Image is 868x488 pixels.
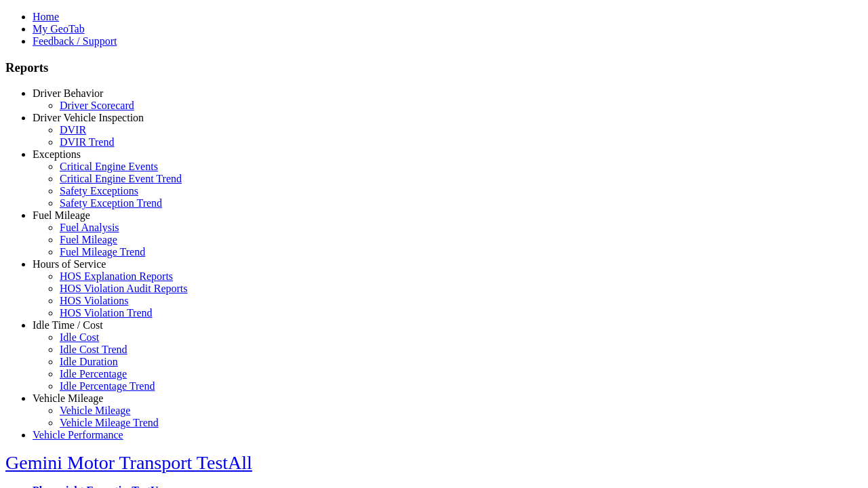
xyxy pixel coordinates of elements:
[5,452,252,473] a: Gemini Motor Transport TestAll
[33,258,106,270] a: Hours of Service
[60,173,182,184] a: Critical Engine Event Trend
[60,405,130,416] a: Vehicle Mileage
[60,197,162,209] a: Safety Exception Trend
[33,429,123,441] a: Vehicle Performance
[33,87,103,99] a: Driver Behavior
[60,185,138,197] a: Safety Exceptions
[60,136,114,148] a: DVIR Trend
[60,234,117,245] a: Fuel Mileage
[60,307,153,319] a: HOS Violation Trend
[60,344,127,355] a: Idle Cost Trend
[33,112,144,123] a: Driver Vehicle Inspection
[60,222,119,233] a: Fuel Analysis
[60,246,145,258] a: Fuel Mileage Trend
[60,161,158,172] a: Critical Engine Events
[33,392,103,404] a: Vehicle Mileage
[60,270,173,282] a: HOS Explanation Reports
[60,283,188,294] a: HOS Violation Audit Reports
[33,148,81,160] a: Exceptions
[60,331,99,343] a: Idle Cost
[33,35,117,47] a: Feedback / Support
[60,380,155,392] a: Idle Percentage Trend
[60,124,86,136] a: DVIR
[60,100,134,111] a: Driver Scorecard
[33,209,90,221] a: Fuel Mileage
[60,295,128,306] a: HOS Violations
[33,23,85,35] a: My GeoTab
[60,417,159,428] a: Vehicle Mileage Trend
[33,11,59,22] a: Home
[5,60,863,75] h3: Reports
[33,319,103,331] a: Idle Time / Cost
[60,356,118,367] a: Idle Duration
[60,368,127,380] a: Idle Percentage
